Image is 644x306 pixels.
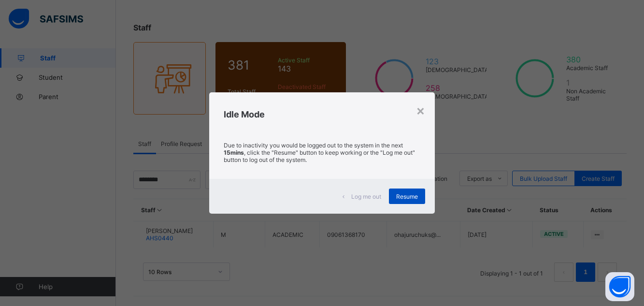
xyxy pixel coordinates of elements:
strong: 15mins [224,149,244,156]
h2: Idle Mode [224,109,420,119]
span: Log me out [351,193,381,200]
span: Resume [396,193,418,200]
p: Due to inactivity you would be logged out to the system in the next , click the "Resume" button t... [224,142,420,163]
button: Open asap [605,272,634,301]
div: × [416,102,425,118]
